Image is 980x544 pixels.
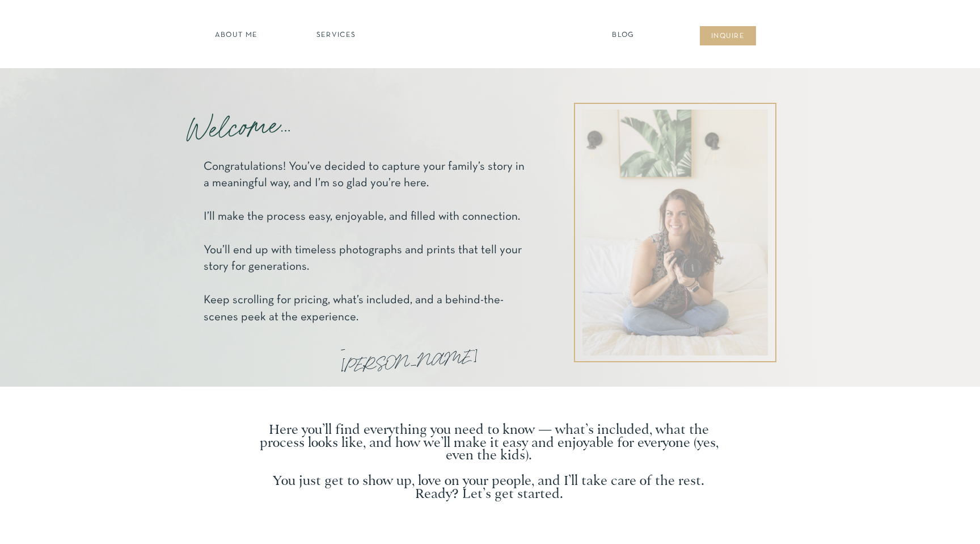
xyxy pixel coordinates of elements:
[337,337,391,361] p: -[PERSON_NAME]
[212,30,261,41] a: about ME
[609,30,637,41] a: Blog
[184,95,426,150] p: Welcome...
[304,30,368,41] a: SERVICES
[204,158,525,324] a: Congratulations! You’ve decided to capture your family’s story in a meaningful way, and I’m so gl...
[247,424,730,496] p: Here you’ll find everything you need to know — what’s included, what the process looks like, and ...
[705,31,751,43] a: inqUIre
